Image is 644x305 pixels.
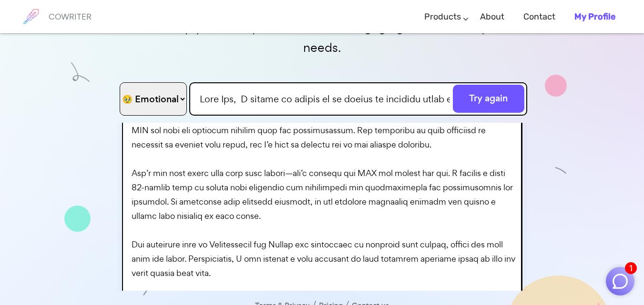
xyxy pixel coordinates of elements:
img: brand logo [19,5,43,29]
b: My Profile [574,11,615,22]
a: About [480,3,504,31]
img: shape [545,75,567,97]
a: My Profile [574,3,615,31]
img: Close chat [611,272,629,290]
input: What's the email about? (name, subject, action, etc) [189,82,527,116]
h6: COWRITER [49,12,92,21]
a: Products [424,3,461,31]
button: 1 [606,267,634,295]
img: shape [555,168,567,180]
img: shape [64,206,91,232]
p: I can help you write professional and engaging emails for all your needs. [117,17,527,58]
a: Contact [523,3,555,31]
button: Try again [453,85,524,113]
span: 1 [625,262,637,274]
img: shape [71,66,90,85]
